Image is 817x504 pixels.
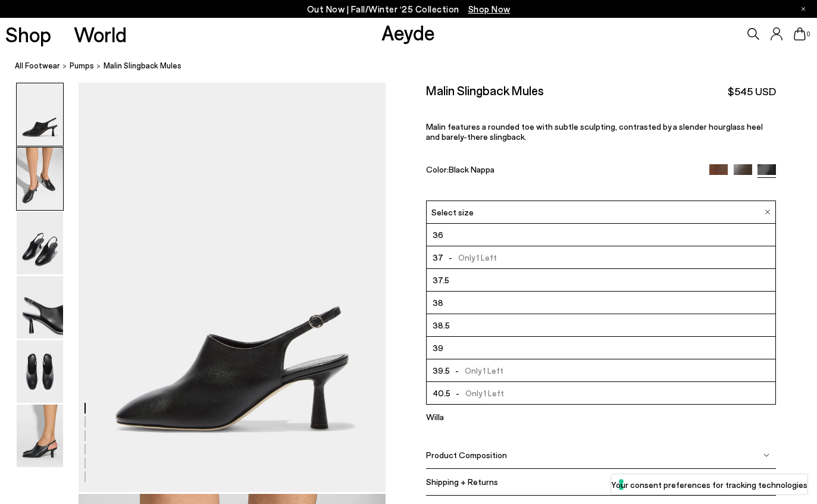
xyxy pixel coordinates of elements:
[449,164,494,174] span: Black Nappa
[5,24,51,45] a: Shop
[433,340,443,355] span: 39
[763,452,769,458] img: svg%3E
[611,474,807,494] button: Your consent preferences for tracking technologies
[433,227,443,242] span: 36
[17,340,63,403] img: Malin Slingback Mules - Image 5
[15,50,817,83] nav: breadcrumb
[450,388,465,398] span: -
[443,250,497,265] span: Only 1 Left
[450,386,504,400] span: Only 1 Left
[611,478,807,491] label: Your consent preferences for tracking technologies
[450,365,465,375] span: -
[728,84,776,99] span: $545 USD
[70,61,94,70] span: pumps
[433,250,443,265] span: 37
[426,164,698,178] div: Color:
[17,276,63,339] img: Malin Slingback Mules - Image 4
[17,212,63,274] img: Malin Slingback Mules - Image 3
[426,450,507,460] span: Product Composition
[433,386,450,400] span: 40.5
[17,405,63,467] img: Malin Slingback Mules - Image 6
[70,60,94,72] a: pumps
[806,31,812,37] span: 0
[468,4,511,14] span: Navigate to /collections/new-in
[104,60,181,72] span: Malin Slingback Mules
[17,83,63,146] img: Malin Slingback Mules - Image 1
[307,2,511,17] p: Out Now | Fall/Winter ‘25 Collection
[426,121,776,142] p: Malin features a rounded toe with subtle sculpting, contrasted by a slender hourglass heel and ba...
[433,295,443,310] span: 38
[443,252,458,262] span: -
[426,83,544,98] h2: Malin Slingback Mules
[433,363,450,378] span: 39.5
[74,24,127,45] a: World
[426,412,486,422] p: Willa
[433,273,449,287] span: 37.5
[450,363,503,378] span: Only 1 Left
[426,477,498,487] span: Shipping + Returns
[15,60,60,72] a: All Footwear
[794,27,806,40] a: 0
[431,206,474,218] span: Select size
[17,148,63,210] img: Malin Slingback Mules - Image 2
[381,20,435,45] a: Aeyde
[433,318,450,333] span: 38.5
